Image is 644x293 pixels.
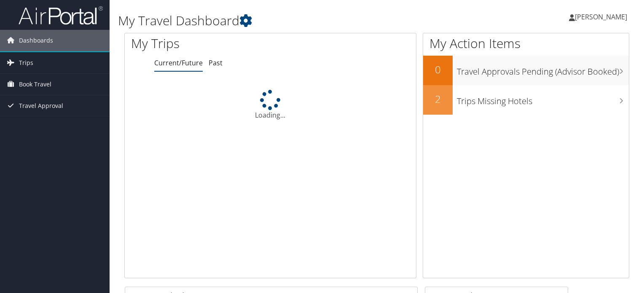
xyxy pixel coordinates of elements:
h1: My Trips [131,35,288,52]
a: 0Travel Approvals Pending (Advisor Booked) [423,56,629,85]
span: Dashboards [19,30,53,51]
h3: Trips Missing Hotels [457,91,629,107]
span: [PERSON_NAME] [575,12,627,22]
h1: My Travel Dashboard [118,12,463,30]
span: Trips [19,52,33,73]
span: Book Travel [19,74,51,95]
a: 2Trips Missing Hotels [423,85,629,115]
a: [PERSON_NAME] [569,4,636,30]
h1: My Action Items [423,35,629,52]
h2: 2 [423,92,453,106]
h3: Travel Approvals Pending (Advisor Booked) [457,62,629,78]
div: Loading... [125,90,416,120]
img: airportal-logo.png [19,5,103,25]
a: Past [209,58,223,67]
a: Current/Future [154,58,203,67]
h2: 0 [423,62,453,77]
span: Travel Approval [19,95,63,116]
